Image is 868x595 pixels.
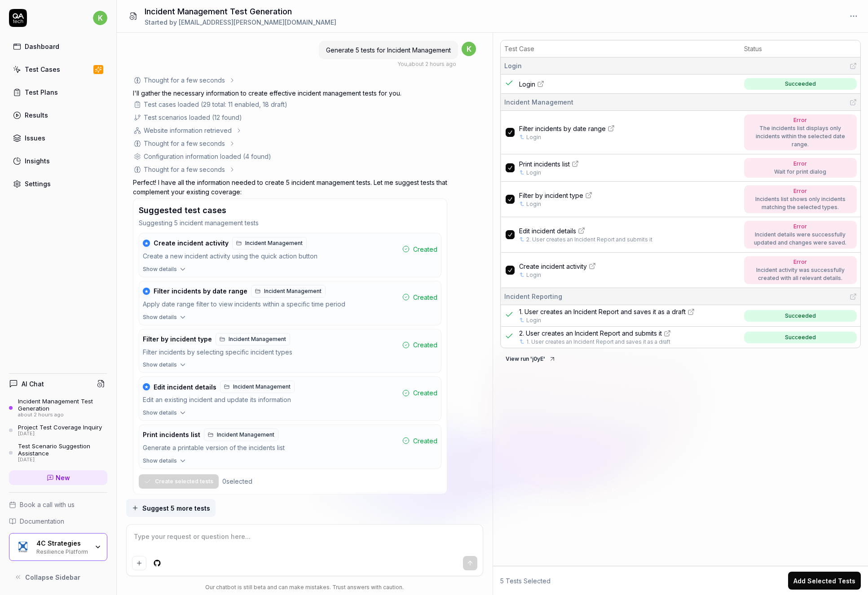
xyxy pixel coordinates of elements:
[9,442,107,463] a: Test Scenario Suggestion Assistance[DATE]
[144,75,225,85] div: Thought for a few seconds
[740,40,860,57] th: Status
[139,265,441,277] button: Show details
[519,262,739,271] a: Create incident activity
[20,516,64,526] span: Documentation
[25,110,48,120] div: Results
[220,381,295,393] a: Incident Management
[25,133,45,143] div: Issues
[133,178,447,197] p: Perfect! I have all the information needed to create 5 incident management tests. Let me suggest ...
[9,83,107,101] a: Test Plans
[504,292,562,301] span: Incident Reporting
[519,79,739,89] a: Login
[139,425,441,457] button: Print incidents listIncident ManagementGenerate a printable version of the incidents listCreated
[504,61,522,70] span: Login
[785,333,816,341] div: Succeeded
[413,245,437,254] span: Created
[526,316,541,324] a: Login
[519,159,739,169] a: Print incidents list
[9,38,107,55] a: Dashboard
[519,262,587,271] span: Create incident activity
[519,328,739,338] a: 2. User creates an Incident Report and submits it
[413,340,437,350] span: Created
[139,233,441,265] button: ★Create incident activityIncident ManagementCreate a new incident activity using the quick action...
[397,61,407,67] span: You
[139,457,441,468] button: Show details
[326,46,451,54] span: Generate 5 tests for Incident Management
[143,431,200,439] span: Print incidents list
[413,293,437,302] span: Created
[144,152,271,161] div: Configuration information loaded (4 found)
[526,133,541,141] a: Login
[749,116,852,124] div: Error
[18,424,102,431] div: Project Test Coverage Inquiry
[501,40,740,57] th: Test Case
[139,409,441,420] button: Show details
[526,169,541,177] a: Login
[9,470,107,485] a: New
[144,113,242,122] div: Test scenarios loaded (12 found)
[749,258,852,266] div: Error
[18,412,107,418] div: about 2 hours ago
[154,239,229,247] span: Create incident activity
[9,533,107,561] button: 4C Strategies Logo4C StrategiesResilience Platform
[526,338,670,346] a: 1. User creates an Incident Report and saves it as a draft
[144,126,232,135] div: Website information retrieved
[143,395,399,405] div: Edit an existing incident and update its information
[462,42,476,56] span: k
[749,231,852,247] div: Incident details were successfully updated and changes were saved.
[526,236,652,244] a: 2. User creates an Incident Report and submits it
[519,79,535,89] span: Login
[519,226,739,236] a: Edit incident details
[9,61,107,78] a: Test Cases
[413,436,437,446] span: Created
[25,573,80,582] span: Collapse Sidebar
[229,335,286,343] span: Incident Management
[245,239,303,247] span: Incident Management
[519,191,583,200] span: Filter by incident type
[143,409,177,417] span: Show details
[500,354,561,363] a: View run 'j0yE'
[749,223,852,231] div: Error
[126,583,483,591] div: Our chatbot is still beta and can make mistakes. Trust answers with caution.
[154,287,247,295] span: Filter incidents by date range
[500,352,561,366] button: View run 'j0yE'
[18,398,107,412] div: Incident Management Test Generation
[9,398,107,418] a: Incident Management Test Generationabout 2 hours ago
[139,361,441,372] button: Show details
[144,100,287,109] div: Test cases loaded (29 total: 11 enabled, 18 draft)
[143,361,177,369] span: Show details
[519,226,576,236] span: Edit incident details
[143,347,399,358] div: Filter incidents by selecting specific incident types
[143,313,177,321] span: Show details
[139,474,219,489] button: Create selected tests
[143,457,177,465] span: Show details
[25,179,51,188] div: Settings
[216,333,290,346] a: Incident Management
[143,240,150,247] div: ★
[397,60,456,68] div: , about 2 hours ago
[519,124,606,133] span: Filter incidents by date range
[500,576,551,586] span: 5 Tests Selected
[749,124,852,149] div: The incidents list displays only incidents within the selected date range.
[139,204,226,216] h3: Suggested test cases
[749,187,852,195] div: Error
[9,516,107,526] a: Documentation
[25,42,59,51] div: Dashboard
[139,218,441,227] p: Suggesting 5 incident management tests
[18,442,107,457] div: Test Scenario Suggestion Assistance
[36,547,88,555] div: Resilience Platform
[785,312,816,320] div: Succeeded
[217,431,274,439] span: Incident Management
[145,5,336,17] h1: Incident Management Test Generation
[9,500,107,509] a: Book a call with us
[519,159,570,169] span: Print incidents list
[15,539,31,555] img: 4C Strategies Logo
[788,572,861,590] button: Add Selected Tests
[25,87,58,97] div: Test Plans
[56,473,70,482] span: New
[9,152,107,170] a: Insights
[18,431,102,437] div: [DATE]
[251,285,326,297] a: Incident Management
[519,191,739,200] a: Filter by incident type
[20,500,75,509] span: Book a call with us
